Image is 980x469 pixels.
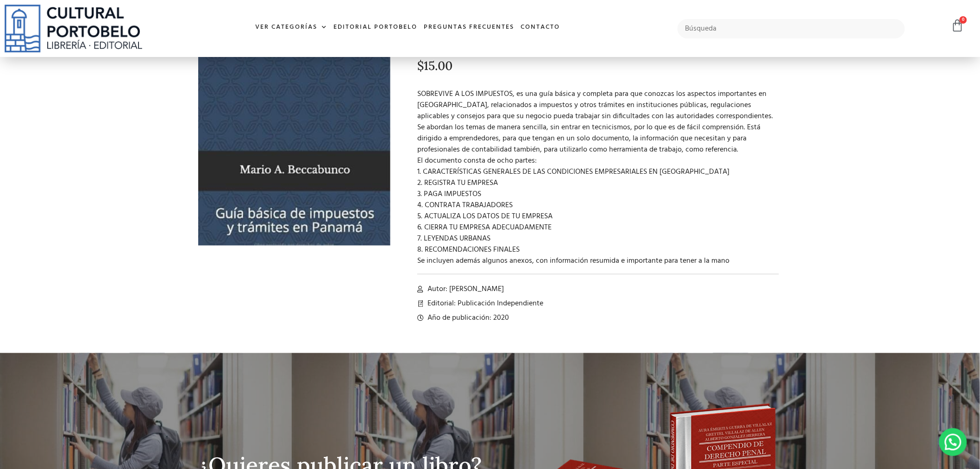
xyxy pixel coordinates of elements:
[951,19,964,32] a: 0
[517,18,563,38] a: Contacto
[939,428,967,456] div: Contactar por WhatsApp
[421,18,517,38] a: Preguntas frecuentes
[417,58,424,73] span: $
[417,89,779,266] p: SOBREVIVE A LOS IMPUESTOS, es una guía básica y completa para que conozcas los aspectos important...
[960,16,967,24] span: 0
[426,298,544,309] span: Editorial: Publicación Independiente
[678,19,905,38] input: Búsqueda
[426,284,504,295] span: Autor: [PERSON_NAME]
[417,58,452,73] bdi: 15.00
[252,18,330,38] a: Ver Categorías
[426,312,509,323] span: Año de publicación: 2020
[330,18,421,38] a: Editorial Portobelo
